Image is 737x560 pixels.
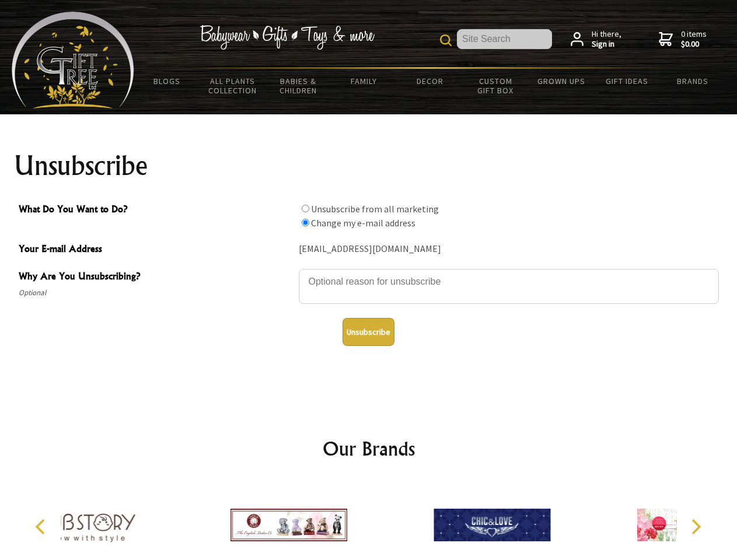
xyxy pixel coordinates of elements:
[681,29,707,50] span: 0 items
[266,69,331,103] a: Babies & Children
[331,69,397,93] a: Family
[19,269,293,286] span: Why Are You Unsubscribing?
[457,29,552,49] input: Site Search
[592,39,621,50] strong: Sign in
[23,435,714,463] h2: Our Brands
[660,69,726,93] a: Brands
[311,203,439,215] label: Unsubscribe from all marketing
[571,29,621,50] a: Hi there,Sign in
[12,12,134,108] img: Babyware - Gifts - Toys and more...
[299,240,719,258] div: [EMAIL_ADDRESS][DOMAIN_NAME]
[397,69,463,93] a: Decor
[440,34,452,46] img: product search
[683,514,708,540] button: Next
[302,205,309,212] input: What Do You Want to Do?
[592,29,621,50] span: Hi there,
[19,286,293,300] span: Optional
[14,152,724,180] h1: Unsubscribe
[299,269,719,304] textarea: Why Are You Unsubscribing?
[343,318,394,346] button: Unsubscribe
[311,217,415,229] label: Change my e-mail address
[463,69,529,103] a: Custom Gift Box
[134,69,200,93] a: BLOGS
[594,69,660,93] a: Gift Ideas
[528,69,594,93] a: Grown Ups
[29,514,55,540] button: Previous
[302,219,309,226] input: What Do You Want to Do?
[659,29,707,50] a: 0 items$0.00
[19,202,293,219] span: What Do You Want to Do?
[19,242,293,258] span: Your E-mail Address
[681,39,707,50] strong: $0.00
[200,69,266,103] a: All Plants Collection
[200,25,375,50] img: Babywear - Gifts - Toys & more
